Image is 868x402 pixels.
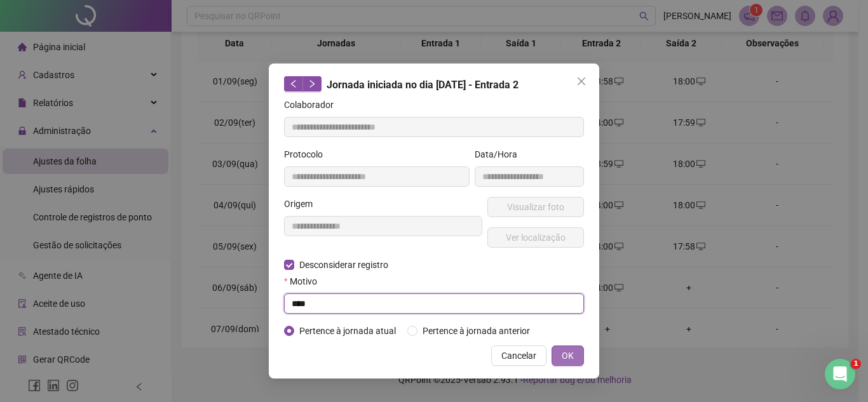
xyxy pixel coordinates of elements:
span: close [576,76,587,86]
span: Cancelar [501,349,536,363]
label: Motivo [284,274,325,288]
span: right [308,79,316,88]
span: Desconsiderar registro [294,258,393,272]
iframe: Intercom live chat [825,359,855,389]
div: Jornada iniciada no dia [DATE] - Entrada 2 [284,76,584,93]
span: left [289,79,298,88]
label: Origem [284,197,321,211]
button: right [302,76,322,91]
label: Data/Hora [475,147,526,161]
span: Pertence à jornada anterior [417,324,535,338]
button: Cancelar [491,345,546,366]
button: left [284,76,303,91]
span: Pertence à jornada atual [294,324,401,338]
span: 1 [851,359,861,369]
button: OK [552,345,584,366]
span: OK [562,349,574,363]
button: Visualizar foto [487,197,584,217]
button: Close [571,71,592,91]
button: Ver localização [487,227,584,248]
label: Colaborador [284,98,342,112]
label: Protocolo [284,147,331,161]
